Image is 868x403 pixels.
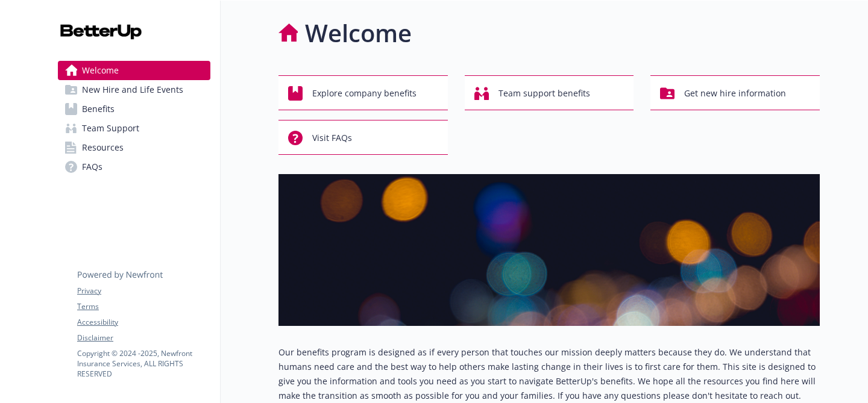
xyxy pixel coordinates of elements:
a: New Hire and Life Events [58,80,210,99]
button: Team support benefits [465,75,634,110]
a: Welcome [58,61,210,80]
a: Privacy [77,286,210,296]
button: Visit FAQs [278,120,448,155]
img: overview page banner [278,174,820,326]
a: Resources [58,138,210,157]
a: Benefits [58,99,210,119]
p: Our benefits program is designed as if every person that touches our mission deeply matters becau... [278,345,820,403]
span: Resources [82,138,124,157]
span: New Hire and Life Events [82,80,183,99]
a: Accessibility [77,317,210,328]
span: Visit FAQs [312,127,352,149]
span: Team Support [82,119,139,138]
span: Benefits [82,99,115,119]
a: Disclaimer [77,333,210,343]
a: Team Support [58,119,210,138]
a: FAQs [58,157,210,177]
button: Get new hire information [650,75,820,110]
span: FAQs [82,157,102,177]
h1: Welcome [305,15,412,51]
p: Copyright © 2024 - 2025 , Newfront Insurance Services, ALL RIGHTS RESERVED [77,348,210,379]
a: Terms [77,301,210,312]
span: Get new hire information [684,82,786,105]
button: Explore company benefits [278,75,448,110]
span: Team support benefits [498,82,590,105]
span: Explore company benefits [312,82,417,105]
span: Welcome [82,61,119,80]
